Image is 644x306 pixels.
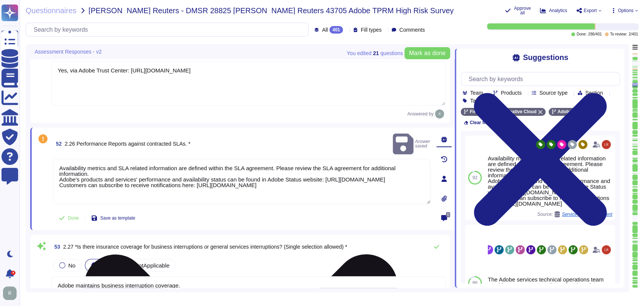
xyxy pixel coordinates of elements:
span: 2 / 401 [629,32,638,36]
span: 92 [472,175,477,180]
button: Approve all [505,6,531,15]
span: Export [584,8,597,13]
span: 286 / 401 [588,32,602,36]
span: Approve all [514,6,531,15]
span: 2.26 Performance Reports against contracted SLAs. * [65,141,191,147]
input: Search by keywords [30,23,308,36]
span: 86 [472,281,477,285]
span: Answered by [407,112,433,116]
span: Answer saved [393,132,430,156]
span: 0 [446,212,450,217]
span: Fill types [361,27,381,32]
span: To review: [610,32,627,36]
button: Mark as done [404,47,450,59]
span: You edited question s [347,51,403,56]
div: 401 [329,26,343,34]
button: Analytics [540,8,567,14]
span: Done: [576,32,587,36]
span: 53 [51,244,60,249]
span: Assessment Responses - v2 [35,49,101,54]
img: user [602,140,611,149]
span: [PERSON_NAME] Reuters - DMSR 28825 [PERSON_NAME] Reuters 43705 Adobe TPRM High Risk Survey [89,7,454,14]
span: Questionnaires [26,7,77,14]
span: Options [618,8,633,13]
img: user [3,286,17,300]
textarea: Yes, via Adobe Trust Center: [URL][DOMAIN_NAME] [51,61,446,106]
img: user [602,245,611,254]
span: Analytics [549,8,567,13]
input: Search by keywords [465,72,619,86]
span: Mark as done [409,50,446,56]
b: 21 [373,51,379,56]
img: user [435,109,444,118]
span: All [322,27,328,32]
button: user [2,285,22,301]
textarea: Adobe maintains business interruption coverage. [51,276,446,300]
textarea: Availability metrics and SLA related information are defined within the SLA agreement. Please rev... [53,159,430,204]
span: 52 [53,141,62,146]
div: 4 [11,271,15,275]
span: Comments [399,27,425,32]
